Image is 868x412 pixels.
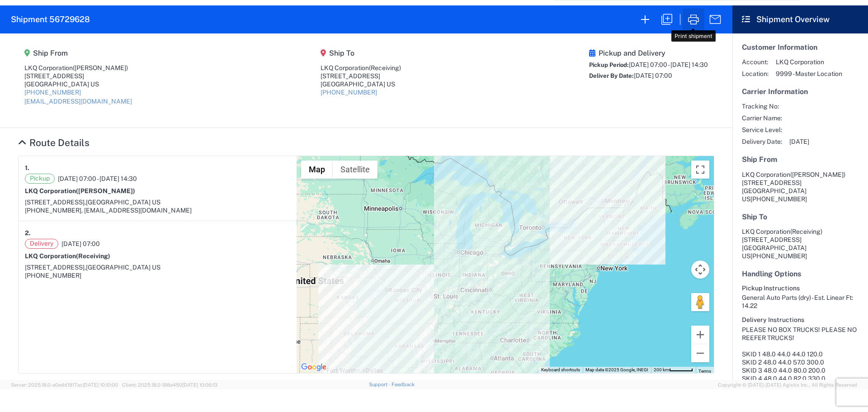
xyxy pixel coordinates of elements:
span: [DATE] 07:00 - [DATE] 14:30 [629,61,708,68]
span: Account: [742,58,769,66]
button: Drag Pegman onto the map to open Street View [691,293,709,311]
span: [DATE] 10:06:13 [182,382,217,388]
div: [STREET_ADDRESS] [321,72,401,80]
span: Location: [742,70,769,78]
span: ([PERSON_NAME]) [790,171,845,178]
span: Pickup [25,174,55,184]
h5: Handling Options [742,270,859,278]
button: Toggle fullscreen view [691,161,709,179]
button: Zoom out [691,344,709,362]
a: Terms [698,369,711,374]
h5: Ship From [742,155,859,164]
button: Map Scale: 200 km per 49 pixels [651,367,696,373]
h5: Carrier Information [742,87,859,96]
span: Delivery [25,239,58,249]
a: [EMAIL_ADDRESS][DOMAIN_NAME] [24,98,132,105]
div: [GEOGRAPHIC_DATA] US [321,80,401,88]
span: [DATE] [789,137,809,146]
a: Open this area in Google Maps (opens a new window) [299,361,329,373]
span: ([PERSON_NAME]) [76,187,135,194]
address: [GEOGRAPHIC_DATA] US [742,170,859,203]
strong: 1. [25,162,29,174]
img: Google [299,361,329,373]
div: [STREET_ADDRESS] [24,72,132,80]
span: [STREET_ADDRESS] [742,179,802,186]
div: LKQ Corporation [321,64,401,72]
address: [GEOGRAPHIC_DATA] US [742,227,859,260]
span: [STREET_ADDRESS], [25,264,86,271]
a: Feedback [392,382,415,387]
span: Deliver By Date: [589,72,634,79]
div: General Auto Parts (dry) - Est. Linear Ft: 14.22 [742,294,859,310]
span: LKQ Corporation [742,171,790,178]
h5: Ship From [24,49,132,57]
button: Zoom in [691,326,709,344]
button: Show street map [301,161,333,179]
span: Delivery Date: [742,137,782,146]
h5: Ship To [321,49,401,57]
span: [GEOGRAPHIC_DATA] US [86,264,160,271]
span: Copyright © [DATE]-[DATE] Agistix Inc., All Rights Reserved [718,381,857,389]
a: Support [369,382,392,387]
h5: Pickup and Delivery [589,49,708,57]
span: Tracking No: [742,102,782,110]
span: LKQ Corporation [STREET_ADDRESS] [742,228,822,243]
span: [DATE] 10:10:00 [83,382,118,388]
div: [PHONE_NUMBER] [25,271,290,279]
div: [PHONE_NUMBER], [EMAIL_ADDRESS][DOMAIN_NAME] [25,206,290,214]
span: Carrier Name: [742,114,782,122]
span: Service Level: [742,126,782,134]
span: Pickup Period: [589,62,629,68]
div: [GEOGRAPHIC_DATA] US [24,80,132,88]
span: [DATE] 07:00 - [DATE] 14:30 [58,175,137,183]
span: [DATE] 07:00 [61,240,100,248]
h6: Delivery Instructions [742,316,859,324]
a: Hide Details [18,137,90,148]
span: 200 km [654,367,669,372]
button: Show satellite imagery [333,161,377,179]
h5: Ship To [742,213,859,221]
h5: Customer Information [742,43,859,52]
strong: LKQ Corporation [25,187,135,194]
span: [PHONE_NUMBER] [750,252,807,260]
span: (Receiving) [790,228,822,235]
button: Map camera controls [691,260,709,279]
header: Shipment Overview [732,5,868,33]
span: [STREET_ADDRESS], [25,199,86,206]
button: Keyboard shortcuts [541,367,580,373]
span: [GEOGRAPHIC_DATA] US [86,199,160,206]
span: Server: 2025.18.0-a0edd1917ac [11,382,118,388]
div: LKQ Corporation [24,64,132,72]
h6: Pickup Instructions [742,284,859,292]
span: (Receiving) [76,252,110,260]
span: [DATE] 07:00 [634,72,672,79]
span: [PHONE_NUMBER] [750,195,807,203]
span: ([PERSON_NAME]) [73,64,128,71]
span: Client: 2025.18.0-198a450 [122,382,217,388]
span: 9999 - Master Location [776,70,842,78]
h2: Shipment 56729628 [11,14,90,25]
strong: LKQ Corporation [25,252,110,260]
span: LKQ Corporation [776,58,842,66]
a: [PHONE_NUMBER] [321,89,377,96]
span: Map data ©2025 Google, INEGI [585,367,648,372]
span: (Receiving) [369,64,401,71]
strong: 2. [25,227,31,239]
a: [PHONE_NUMBER] [24,89,81,96]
